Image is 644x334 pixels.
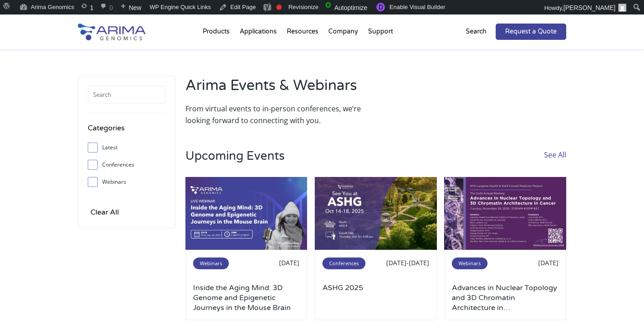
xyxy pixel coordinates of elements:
[88,158,166,172] label: Conferences
[544,149,566,177] a: See All
[185,149,284,177] h3: Upcoming Events
[322,258,365,269] span: Conferences
[88,86,166,104] input: Search
[452,258,488,269] span: Webinars
[88,206,122,219] input: Clear All
[444,177,566,250] img: NYU-X-Post-No-Agenda-500x300.jpg
[185,103,371,126] p: From virtual events to in-person conferences, we’re looking forward to connecting with you.
[563,4,616,11] span: [PERSON_NAME]
[185,76,371,103] h2: Arima Events & Webinars
[496,24,566,40] a: Request a Quote
[322,283,429,313] a: ASHG 2025
[315,177,437,250] img: ashg-2025-500x300.jpg
[78,24,146,40] img: Arima-Genomics-logo
[279,258,299,267] span: [DATE]
[538,258,559,267] span: [DATE]
[452,283,559,313] a: Advances in Nuclear Topology and 3D Chromatin Architecture in [MEDICAL_DATA]
[193,258,229,269] span: Webinars
[88,122,166,141] h4: Categories
[88,175,166,189] label: Webinars
[386,258,429,267] span: [DATE]-[DATE]
[466,26,487,38] p: Search
[185,177,308,250] img: Use-This-For-Webinar-Images-2-500x300.jpg
[88,141,166,154] label: Latest
[193,283,300,313] a: Inside the Aging Mind: 3D Genome and Epigenetic Journeys in the Mouse Brain
[276,5,282,10] div: Needs improvement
